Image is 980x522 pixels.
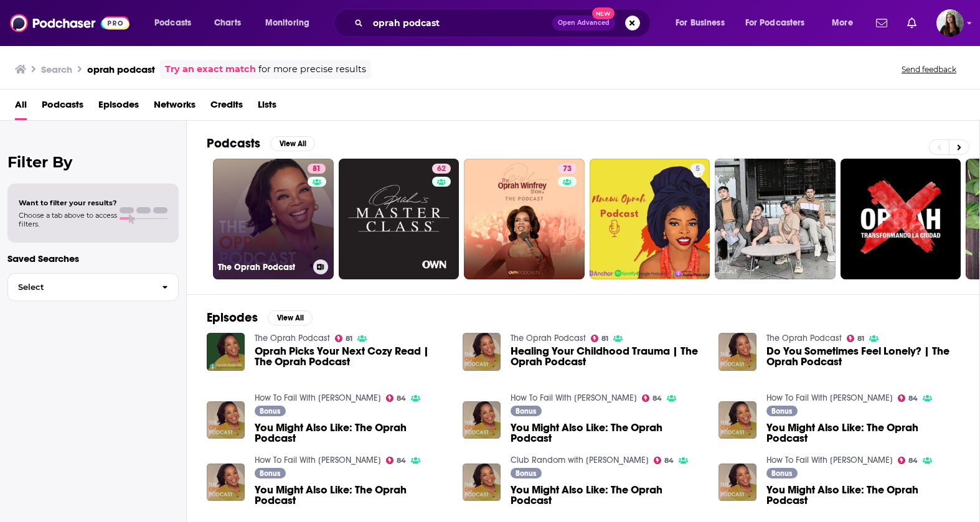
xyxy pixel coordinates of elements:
[511,455,649,465] a: Club Random with Bill Maher
[313,163,321,175] span: 81
[265,14,309,32] span: Monitoring
[255,422,448,444] span: You Might Also Like: The Oprah Podcast
[766,393,893,403] a: How To Fail With Elizabeth Day
[871,12,892,34] a: Show notifications dropdown
[558,164,577,174] a: 73
[207,401,245,439] img: You Might Also Like: The Oprah Podcast
[898,457,918,464] a: 84
[766,455,893,465] a: How To Fail With Elizabeth Day
[601,336,608,342] span: 81
[258,62,366,77] span: for more precise results
[908,458,918,464] span: 84
[898,64,960,75] button: Send feedback
[463,333,501,371] img: Healing Your Childhood Trauma | The Oprah Podcast
[695,163,700,175] span: 5
[552,16,615,30] button: Open AdvancedNew
[437,163,446,175] span: 62
[511,485,704,506] a: You Might Also Like: The Oprah Podcast
[516,470,536,477] span: Bonus
[98,95,139,120] a: Episodes
[563,163,572,175] span: 73
[463,401,501,439] img: You Might Also Like: The Oprah Podcast
[397,458,406,464] span: 84
[207,464,245,501] img: You Might Also Like: The Oprah Podcast
[766,333,842,343] a: The Oprah Podcast
[339,159,459,279] a: 62
[154,95,196,120] a: Networks
[335,335,353,342] a: 81
[511,333,586,343] a: The Oprah Podcast
[690,164,705,174] a: 5
[653,396,662,401] span: 84
[268,310,313,325] button: View All
[42,95,83,120] a: Podcasts
[511,393,637,403] a: How To Fail With Elizabeth Day
[558,20,610,26] span: Open Advanced
[19,211,117,228] span: Choose a tab above to access filters.
[206,13,248,33] a: Charts
[771,408,792,415] span: Bonus
[936,9,964,37] button: Show profile menu
[7,273,179,301] button: Select
[260,408,280,415] span: Bonus
[213,159,334,279] a: 81The Oprah Podcast
[737,13,823,33] button: open menu
[511,346,704,367] a: Healing Your Childhood Trauma | The Oprah Podcast
[898,394,918,402] a: 84
[719,333,756,371] a: Do You Sometimes Feel Lonely? | The Oprah Podcast
[464,159,585,279] a: 73
[592,7,615,19] span: New
[719,464,756,501] img: You Might Also Like: The Oprah Podcast
[642,394,662,402] a: 84
[207,310,313,325] a: EpisodesView All
[165,62,256,77] a: Try an exact match
[207,136,315,151] a: PodcastsView All
[255,455,381,465] a: How To Fail With Elizabeth Day
[857,336,864,342] span: 81
[15,95,27,120] a: All
[7,253,179,264] p: Saved Searches
[146,13,207,33] button: open menu
[255,346,448,367] a: Oprah Picks Your Next Cozy Read | The Oprah Podcast
[667,13,740,33] button: open menu
[832,14,853,32] span: More
[432,164,451,174] a: 62
[847,335,865,342] a: 81
[7,153,179,171] h2: Filter By
[397,396,406,401] span: 84
[766,346,959,367] a: Do You Sometimes Feel Lonely? | The Oprah Podcast
[766,422,959,444] span: You Might Also Like: The Oprah Podcast
[766,485,959,506] a: You Might Also Like: The Oprah Podcast
[823,13,869,33] button: open menu
[260,470,280,477] span: Bonus
[511,422,704,444] a: You Might Also Like: The Oprah Podcast
[257,13,326,33] button: open menu
[210,95,243,120] a: Credits
[8,283,152,291] span: Select
[936,9,964,37] span: Logged in as bnmartinn
[463,464,501,501] img: You Might Also Like: The Oprah Podcast
[386,394,407,402] a: 84
[154,14,191,32] span: Podcasts
[10,11,130,35] img: Podchaser - Follow, Share and Rate Podcasts
[255,333,330,343] a: The Oprah Podcast
[346,9,662,37] div: Search podcasts, credits, & more...
[745,14,805,32] span: For Podcasters
[270,136,315,151] button: View All
[207,333,245,371] img: Oprah Picks Your Next Cozy Read | The Oprah Podcast
[368,13,552,33] input: Search podcasts, credits, & more...
[255,485,448,506] span: You Might Also Like: The Oprah Podcast
[214,14,241,32] span: Charts
[258,95,276,120] a: Lists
